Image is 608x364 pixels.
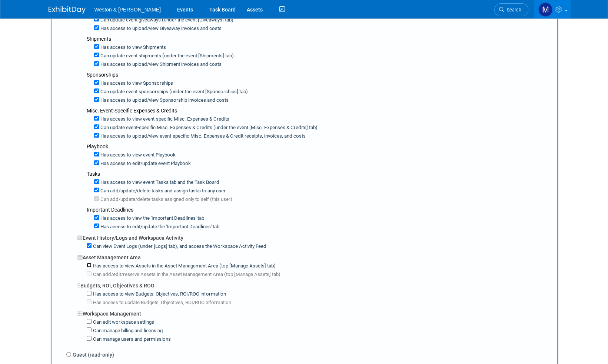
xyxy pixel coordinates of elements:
a: Search [494,3,528,16]
div: Workspace Management [77,306,551,317]
div: Event History/Logs and Workspace Activity [77,230,551,242]
label: Can edit workspace settings [92,319,154,326]
label: Can add/update/delete tasks assigned only to self (this user) [99,196,232,203]
label: Can view Event Logs (under [Logs] tab), and access the Workspace Activity Feed [92,243,266,250]
span: Weston & [PERSON_NAME] [94,7,161,13]
div: Tasks [87,170,551,178]
label: Has access to view the 'Important Deadlines' tab [99,215,204,222]
label: Has access to view Sponsorships [99,80,173,87]
label: Can manage users and permissions [92,336,171,343]
label: Can update event sponsorships (under the event [Sponsorships] tab) [99,88,248,95]
label: Has access to upload/view Giveaway invoices and costs [99,25,222,32]
div: Budgets, ROI, Objectives & ROO [77,278,551,289]
div: Shipments [87,35,551,43]
label: Can update event shipments (under the event [Shipments] tab) [99,53,234,60]
div: Important Deadlines [87,206,551,213]
img: Mary Ann Trujillo [538,3,552,17]
label: Can update event-specific Misc. Expenses & Credits (under the event [Misc. Expenses & Credits] tab) [99,124,318,131]
label: Can update event giveaways (under the event [Giveaways] tab) [99,17,233,24]
label: Has access to view Shipments [99,44,166,51]
label: Can manage billing and licensing [92,327,163,334]
label: Has access to view event-specific Misc. Expenses & Credits [99,116,229,123]
label: Has access to view Budgets, Objectives, ROI/ROO information [92,291,226,298]
label: Has access to edit/update the 'Important Deadlines' tab [99,223,219,230]
label: Has access to view Assets in the Asset Management Area (top [Manage Assets] tab) [92,263,276,270]
div: Playbook [87,143,551,150]
div: Sponsorships [87,71,551,78]
label: Has access to upload/view Sponsorship invoices and costs [99,97,229,104]
label: Can add/edit/reserve Assets in the Asset Management Area (top [Manage Assets] tab) [92,271,280,278]
label: Can add/update/delete tasks and assign tasks to any user [99,188,226,195]
span: Search [504,7,521,13]
label: Has access to update Budgets, Objectives, ROI/ROO information [92,299,231,306]
img: ExhibitDay [49,6,86,14]
label: Has access to edit/update event Playbook [99,160,191,167]
label: Has access to view event Tasks tab and the Task Board [99,179,219,186]
label: Has access to upload/view event-specific Misc. Expenses & Credit receipts, invoices, and costs [99,133,306,140]
label: Has access to view event Playbook [99,152,176,159]
div: Asset Management Area [77,250,551,261]
div: Misc. Event-Specific Expenses & Credits [87,107,551,114]
label: Has access to upload/view Shipment invoices and costs [99,61,222,68]
label: Guest (read-only) [71,351,114,358]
